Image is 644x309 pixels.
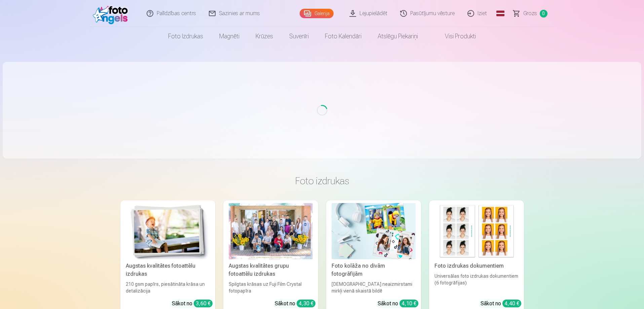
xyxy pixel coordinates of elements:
a: Foto izdrukas [160,27,211,46]
div: 4,10 € [400,300,418,307]
div: 4,40 € [502,300,521,307]
a: Atslēgu piekariņi [370,27,426,46]
a: Magnēti [211,27,248,46]
a: Galerija [300,9,334,18]
div: 210 gsm papīrs, piesātināta krāsa un detalizācija [123,281,213,294]
a: Visi produkti [426,27,484,46]
div: Sākot no [275,300,315,308]
img: Foto izdrukas dokumentiem [434,203,519,259]
a: Foto kalendāri [317,27,370,46]
span: Grozs [523,9,537,17]
img: Foto kolāža no divām fotogrāfijām [332,203,416,259]
div: Sākot no [378,300,418,308]
a: Krūzes [248,27,281,46]
img: Augstas kvalitātes fotoattēlu izdrukas [126,203,210,259]
div: Sākot no [481,300,521,308]
div: Universālas foto izdrukas dokumentiem (6 fotogrāfijas) [432,273,521,294]
a: Suvenīri [281,27,317,46]
div: Augstas kvalitātes grupu fotoattēlu izdrukas [226,262,315,278]
img: /fa1 [93,3,131,24]
div: Sākot no [172,300,213,308]
span: 0 [540,10,547,17]
div: Spilgtas krāsas uz Fuji Film Crystal fotopapīra [226,281,315,294]
div: Augstas kvalitātes fotoattēlu izdrukas [123,262,213,278]
div: Foto izdrukas dokumentiem [432,262,521,270]
h3: Foto izdrukas [126,175,519,187]
div: [DEMOGRAPHIC_DATA] neaizmirstami mirkļi vienā skaistā bildē [329,281,418,294]
div: 4,30 € [297,300,315,307]
div: 3,60 € [194,300,213,307]
div: Foto kolāža no divām fotogrāfijām [329,262,418,278]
